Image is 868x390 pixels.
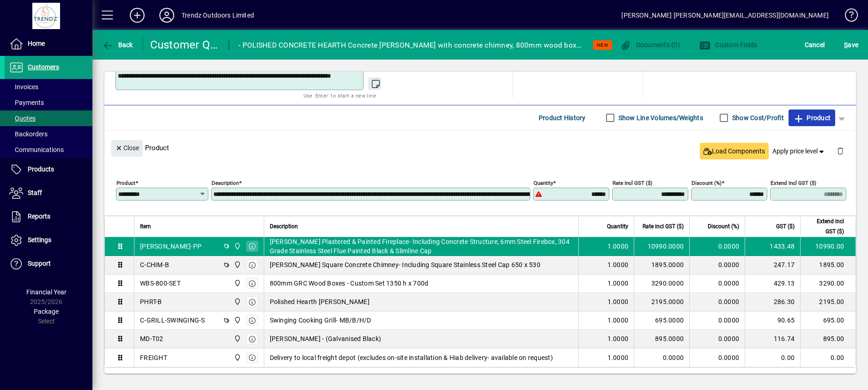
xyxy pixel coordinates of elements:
span: [PERSON_NAME] Square Concrete Chimney- Including Square Stainless Steel Cap 650 x 530 [270,260,540,269]
app-page-header-button: Close [109,143,145,152]
div: [PERSON_NAME] [PERSON_NAME][EMAIL_ADDRESS][DOMAIN_NAME] [621,8,829,23]
a: Reports [5,205,92,228]
span: Apply price level [772,146,826,156]
a: Staff [5,182,92,205]
span: Settings [28,236,51,244]
span: Product History [539,110,586,125]
td: 116.74 [745,330,800,348]
span: Close [115,140,139,156]
button: Delete [829,140,851,162]
mat-label: Rate incl GST ($) [613,179,652,186]
a: Quotes [5,110,92,126]
span: Polished Hearth [PERSON_NAME] [270,297,370,306]
a: Home [5,32,92,55]
span: Products [28,165,54,173]
button: Custom Fields [697,37,760,53]
span: Delivery to local freight depot (excludes on-site installation & Hiab delivery- available on requ... [270,353,553,362]
div: PHRT-B [140,297,162,306]
span: Item [140,221,151,232]
td: 2195.00 [800,293,856,311]
button: Back [100,37,135,53]
span: Cancel [805,37,825,52]
span: Documents (0) [620,41,680,49]
div: 895.0000 [640,334,684,343]
a: Invoices [5,79,92,95]
td: 0.0000 [689,256,745,274]
div: Product [104,131,856,165]
span: Load Components [704,146,765,156]
div: 3290.0000 [640,279,684,288]
span: Customers [28,63,59,71]
span: New Plymouth [231,241,242,251]
button: Save [842,37,861,53]
div: C-GRILL-SWINGING-S [140,316,205,325]
div: Trendz Outdoors Limited [182,8,254,23]
app-page-header-button: Back [92,37,143,53]
a: Communications [5,142,92,158]
span: [PERSON_NAME] - (Galvanised Black) [270,334,382,343]
span: 1.0000 [607,260,629,269]
label: Show Line Volumes/Weights [617,113,703,122]
span: 1.0000 [607,279,629,288]
span: 800mm GRC Wood Boxes - Custom Set 1350 h x 700d [270,279,429,288]
td: 3290.00 [800,274,856,293]
td: 895.00 [800,330,856,348]
button: Product [789,110,835,126]
button: Load Components [700,143,769,159]
span: Discount (%) [708,221,739,232]
a: Payments [5,95,92,110]
td: 90.65 [745,311,800,330]
span: Back [102,41,133,49]
td: 0.0000 [689,330,745,348]
td: 1433.48 [745,237,800,256]
span: Quotes [9,115,36,122]
td: 0.00 [745,348,800,367]
span: Package [34,308,59,315]
span: New Plymouth [231,260,242,270]
div: WBS-800-SET [140,279,181,288]
app-page-header-button: Delete [829,146,851,155]
a: Backorders [5,126,92,142]
td: 286.30 [745,293,800,311]
span: S [844,41,848,49]
span: New Plymouth [231,334,242,344]
a: Support [5,252,92,275]
div: Customer Quote [150,37,220,52]
div: FREIGHT [140,353,167,362]
div: 695.0000 [640,316,684,325]
span: Payments [9,99,44,106]
span: New Plymouth [231,278,242,288]
span: Communications [9,146,64,153]
button: Documents (0) [618,37,682,53]
button: Product History [535,110,589,126]
mat-label: Extend incl GST ($) [771,179,816,186]
span: 1.0000 [607,334,629,343]
td: 1895.00 [800,256,856,274]
td: 10990.00 [800,237,856,256]
a: Settings [5,229,92,252]
span: Financial Year [26,288,67,296]
div: 0.0000 [640,353,684,362]
mat-label: Product [116,179,135,186]
td: 0.0000 [689,311,745,330]
span: 1.0000 [607,316,629,325]
span: GST ($) [776,221,795,232]
div: - POLISHED CONCRETE HEARTH Concrete [PERSON_NAME] with concrete chimney, 800mm wood boxes @1350 h... [238,38,581,53]
span: 1.0000 [607,242,629,251]
button: Add [122,7,152,24]
button: Apply price level [769,143,830,159]
div: 10990.0000 [640,242,684,251]
div: [PERSON_NAME]-PP [140,242,201,251]
span: Custom Fields [699,41,758,49]
button: Profile [152,7,182,24]
td: 695.00 [800,311,856,330]
span: Swinging Cooking Grill- MB/B/H/D [270,316,371,325]
td: 429.13 [745,274,800,293]
span: Invoices [9,83,38,91]
mat-label: Quantity [534,179,553,186]
div: C-CHIM-B [140,260,169,269]
span: ave [844,37,858,52]
span: [PERSON_NAME] Plastered & Painted Fireplace- Including Concrete Structure, 6mm Steel Firebox, 304... [270,237,573,256]
span: Home [28,40,45,47]
td: 247.17 [745,256,800,274]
